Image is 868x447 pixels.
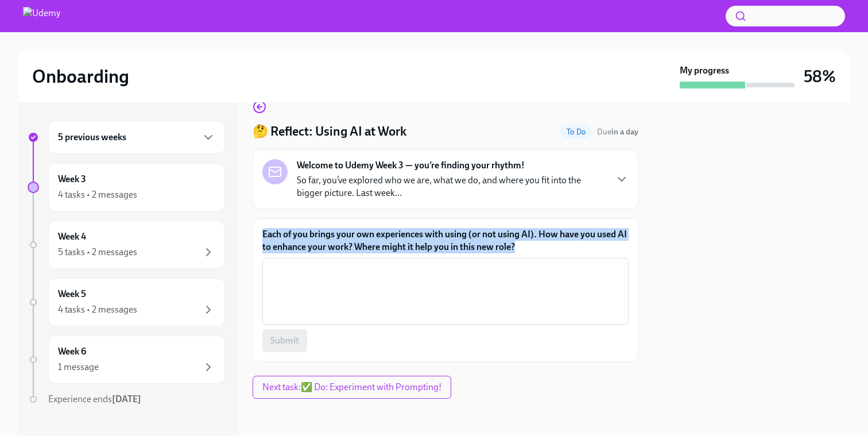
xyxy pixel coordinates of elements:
h4: 🤔 Reflect: Using AI at Work [253,123,406,140]
div: 5 previous weeks [48,121,225,154]
a: Week 61 message [28,336,225,384]
span: August 30th, 2025 10:00 [597,126,638,137]
button: Next task:✅ Do: Experiment with Prompting! [253,376,451,399]
a: Week 54 tasks • 2 messages [28,278,225,326]
h2: Onboarding [32,65,129,88]
h6: Week 4 [58,230,86,243]
strong: Welcome to Udemy Week 3 — you’re finding your rhythm! [297,159,525,172]
div: 5 tasks • 2 messages [58,246,137,259]
div: 4 tasks • 2 messages [58,303,137,316]
h3: 58% [804,66,836,87]
span: Experience ends [48,394,141,404]
a: Week 34 tasks • 2 messages [28,163,225,211]
strong: in a day [611,127,638,137]
p: So far, you’ve explored who we are, what we do, and where you fit into the bigger picture. Last w... [297,174,606,199]
h6: 5 previous weeks [58,131,126,144]
span: Due [597,127,638,137]
label: Each of you brings your own experiences with using (or not using AI). How have you used AI to enh... [262,228,629,253]
h6: Week 3 [58,173,86,186]
div: 4 tasks • 2 messages [58,188,137,201]
h6: Week 5 [58,288,86,300]
div: 1 message [58,361,99,373]
span: To Do [560,128,592,136]
img: Udemy [23,7,60,25]
a: Week 45 tasks • 2 messages [28,221,225,269]
strong: My progress [680,64,729,77]
span: Next task : ✅ Do: Experiment with Prompting! [262,382,441,393]
strong: [DATE] [112,394,141,404]
h6: Week 6 [58,345,86,358]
